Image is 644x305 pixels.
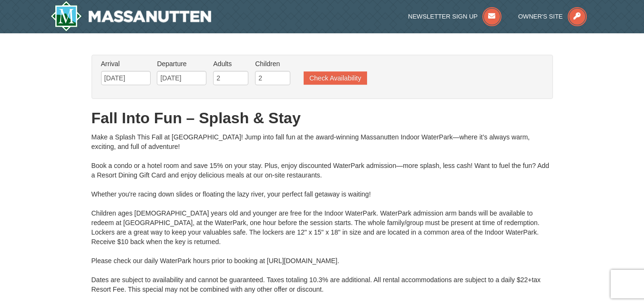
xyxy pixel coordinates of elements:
[408,13,478,20] span: Newsletter Sign Up
[304,71,367,85] button: Check Availability
[213,59,248,69] label: Adults
[92,108,553,128] h1: Fall Into Fun – Splash & Stay
[157,59,206,69] label: Departure
[518,13,587,20] a: Owner's Site
[518,13,563,20] span: Owner's Site
[408,13,501,20] a: Newsletter Sign Up
[101,59,151,69] label: Arrival
[255,59,290,69] label: Children
[51,1,212,31] a: Massanutten Resort
[51,1,212,31] img: Massanutten Resort Logo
